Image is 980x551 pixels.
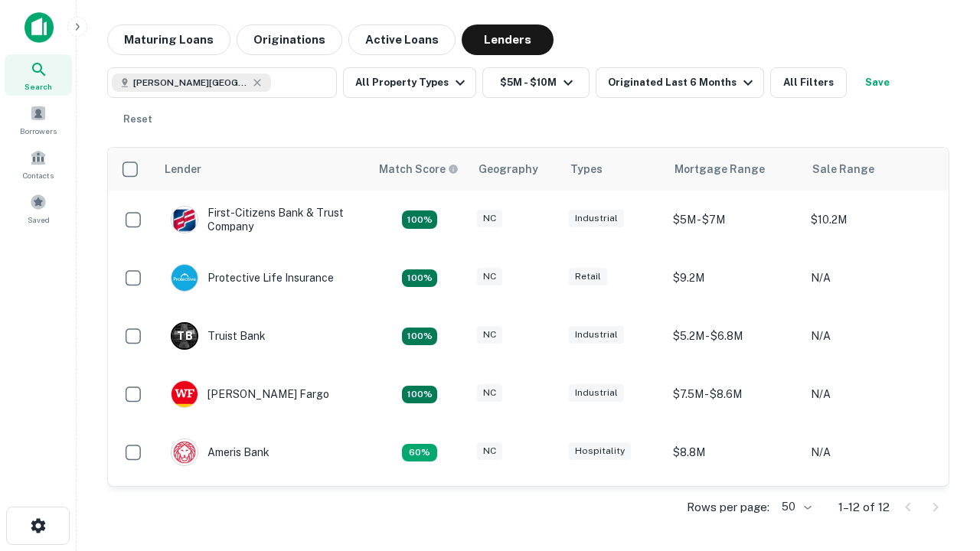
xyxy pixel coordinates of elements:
[665,307,803,365] td: $5.2M - $6.8M
[402,269,437,288] div: Matching Properties: 2, hasApolloMatch: undefined
[462,24,554,55] button: Lenders
[770,67,847,98] button: All Filters
[803,249,941,307] td: N/A
[402,444,437,462] div: Matching Properties: 1, hasApolloMatch: undefined
[687,498,769,517] p: Rows per page:
[665,148,803,191] th: Mortgage Range
[803,148,941,191] th: Sale Range
[113,104,162,135] button: Reset
[569,210,624,227] div: Industrial
[171,380,329,408] div: [PERSON_NAME] Fargo
[596,67,764,98] button: Originated Last 6 Months
[812,160,874,178] div: Sale Range
[155,148,370,191] th: Lender
[24,12,54,43] img: capitalize-icon.png
[237,24,342,55] button: Originations
[402,210,437,229] div: Matching Properties: 2, hasApolloMatch: undefined
[608,73,757,92] div: Originated Last 6 Months
[171,264,334,292] div: Protective Life Insurance
[171,206,354,233] div: First-citizens Bank & Trust Company
[343,67,476,98] button: All Property Types
[5,187,72,229] a: Saved
[803,191,941,249] td: $10.2M
[171,322,266,350] div: Truist Bank
[665,481,803,540] td: $9.2M
[469,148,561,191] th: Geography
[171,439,269,466] div: Ameris Bank
[570,160,603,178] div: Types
[171,381,198,407] img: picture
[803,365,941,423] td: N/A
[5,54,72,96] a: Search
[665,365,803,423] td: $7.5M - $8.6M
[107,24,230,55] button: Maturing Loans
[28,214,50,226] span: Saved
[477,268,502,285] div: NC
[20,125,57,137] span: Borrowers
[853,67,902,98] button: Save your search to get updates of matches that match your search criteria.
[569,268,607,285] div: Retail
[5,99,72,140] a: Borrowers
[665,423,803,481] td: $8.8M
[482,67,590,98] button: $5M - $10M
[803,481,941,540] td: N/A
[838,498,890,517] p: 1–12 of 12
[133,76,248,90] span: [PERSON_NAME][GEOGRAPHIC_DATA], [GEOGRAPHIC_DATA]
[24,80,52,93] span: Search
[803,307,941,365] td: N/A
[379,161,456,178] h6: Match Score
[165,160,201,178] div: Lender
[171,265,198,291] img: picture
[803,423,941,481] td: N/A
[379,161,459,178] div: Capitalize uses an advanced AI algorithm to match your search with the best lender. The match sco...
[569,326,624,344] div: Industrial
[477,210,502,227] div: NC
[5,143,72,184] a: Contacts
[561,148,665,191] th: Types
[665,191,803,249] td: $5M - $7M
[402,328,437,346] div: Matching Properties: 3, hasApolloMatch: undefined
[665,249,803,307] td: $9.2M
[370,148,469,191] th: Capitalize uses an advanced AI algorithm to match your search with the best lender. The match sco...
[171,439,198,465] img: picture
[477,442,502,460] div: NC
[569,442,631,460] div: Hospitality
[903,380,980,453] iframe: Chat Widget
[348,24,456,55] button: Active Loans
[477,384,502,402] div: NC
[402,386,437,404] div: Matching Properties: 2, hasApolloMatch: undefined
[569,384,624,402] div: Industrial
[477,326,502,344] div: NC
[776,496,814,518] div: 50
[675,160,765,178] div: Mortgage Range
[479,160,538,178] div: Geography
[177,328,192,344] p: T B
[171,207,198,233] img: picture
[23,169,54,181] span: Contacts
